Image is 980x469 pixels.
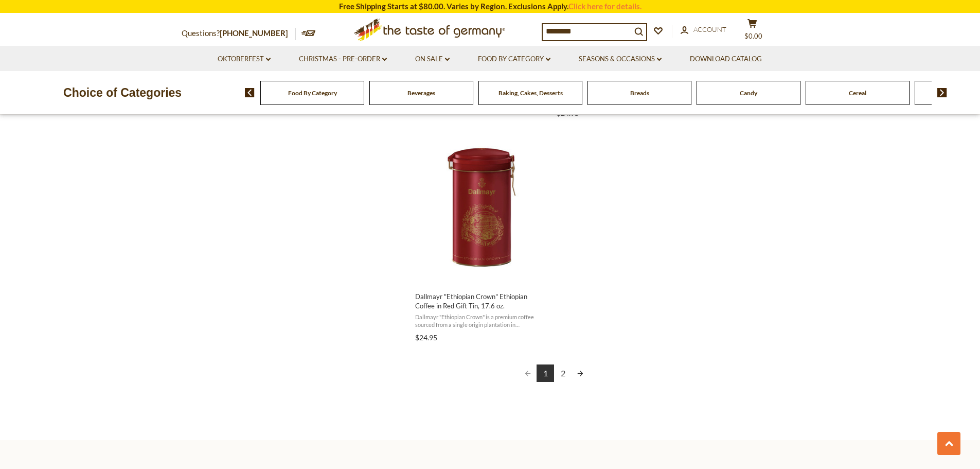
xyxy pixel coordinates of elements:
span: Dallmayr "Ethiopian Crown" Ethiopian Coffee in Red Gift Tin, 17.6 oz. [415,292,548,310]
a: Seasons & Occasions [579,54,662,65]
img: next arrow [937,88,947,97]
a: Cereal [849,89,866,97]
img: previous arrow [245,88,255,97]
p: Questions? [182,27,296,40]
a: [PHONE_NUMBER] [220,28,288,38]
a: Account [681,24,726,36]
a: 2 [554,364,572,382]
a: 1 [537,364,554,382]
a: Candy [740,89,757,97]
div: Pagination [415,364,693,384]
a: Beverages [407,89,435,97]
a: Dallmayr [414,130,550,346]
span: $24.95 [415,333,437,342]
button: $0.00 [737,19,768,44]
a: On Sale [415,54,450,65]
span: $0.00 [744,32,762,40]
img: Dallmayr "Ethiopian Crown" Ethiopian Coffee in Red Gift Tin, 17.6 oz. [414,138,550,275]
a: Next page [572,364,589,382]
span: Account [693,25,726,33]
a: Christmas - PRE-ORDER [299,54,387,65]
span: Dallmayr "Ethiopian Crown" is a premium coffee sourced from a single origin plantation in [GEOGRA... [415,313,548,329]
a: Baking, Cakes, Desserts [498,89,563,97]
a: Oktoberfest [218,54,271,65]
a: Click here for details. [568,2,642,11]
a: Food By Category [288,89,337,97]
a: Download Catalog [690,54,762,65]
a: Food By Category [478,54,550,65]
a: Breads [630,89,649,97]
